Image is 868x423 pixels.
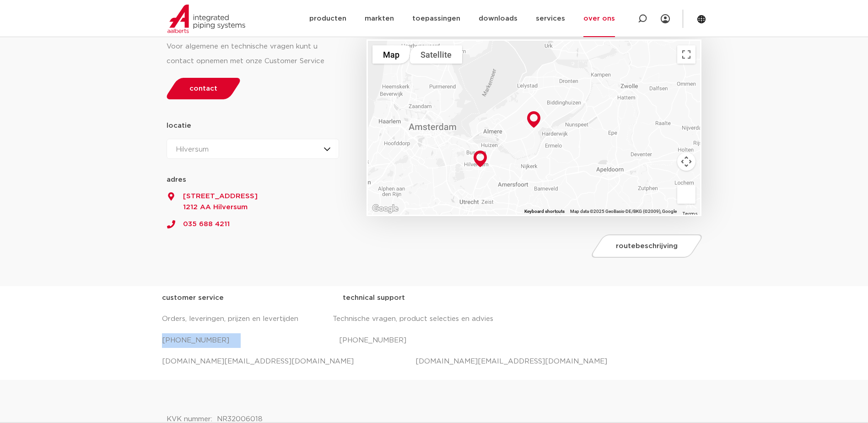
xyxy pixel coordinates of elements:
a: Terms (opens in new tab) [682,211,697,216]
strong: customer service technical support [162,294,405,301]
p: [DOMAIN_NAME][EMAIL_ADDRESS][DOMAIN_NAME] [DOMAIN_NAME][EMAIL_ADDRESS][DOMAIN_NAME] [162,354,706,369]
span: Map data ©2025 GeoBasis-DE/BKG (©2009), Google [570,209,677,214]
p: Orders, leveringen, prijzen en levertijden Technische vragen, product selecties en advies [162,312,706,326]
button: Map camera controls [677,152,695,171]
button: Keyboard shortcuts [524,208,565,215]
button: Show street map [372,45,410,64]
span: routebeschrijving [616,243,678,249]
img: Google [370,203,400,215]
div: Voor algemene en technische vragen kunt u contact opnemen met onze Customer Service [167,39,340,69]
span: contact [189,85,217,92]
a: routebeschrijving [589,234,705,258]
span: Hilversum [176,146,209,153]
a: Open this area in Google Maps (opens a new window) [370,203,400,215]
button: Drag Pegman onto the map to open Street View [677,185,695,204]
p: [PHONE_NUMBER] [PHONE_NUMBER] [162,333,706,348]
button: Toggle fullscreen view [677,45,695,64]
a: contact [164,78,243,99]
strong: locatie [167,122,191,129]
button: Show satellite imagery [410,45,462,64]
